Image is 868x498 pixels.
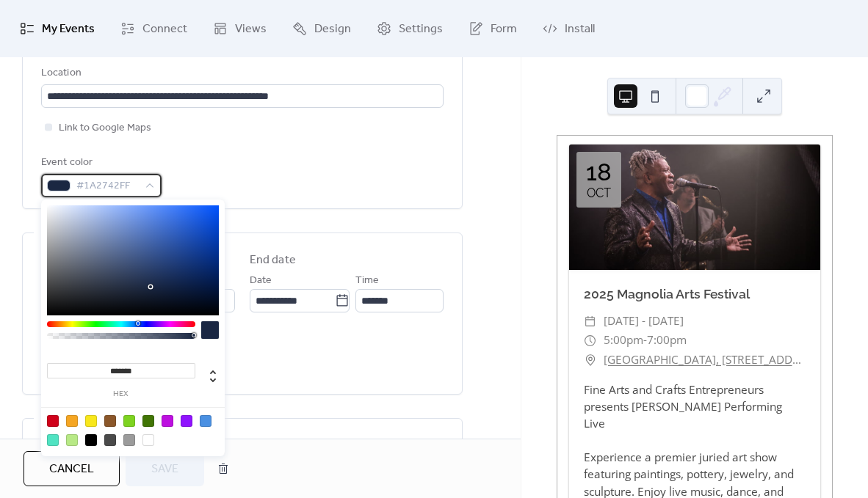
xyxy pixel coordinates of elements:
[202,6,278,51] a: Views
[142,434,154,446] div: #FFFFFF
[532,6,606,51] a: Install
[23,451,120,486] button: Cancel
[66,415,78,427] div: #F5A623
[123,415,135,427] div: #7ED321
[643,331,647,350] span: -
[250,252,296,269] div: End date
[366,6,454,51] a: Settings
[109,6,198,51] a: Connect
[123,434,135,446] div: #9B9B9B
[49,461,94,478] span: Cancel
[586,160,612,184] div: 18
[142,18,187,41] span: Connect
[355,272,379,290] span: Time
[47,415,59,427] div: #D0021B
[604,312,684,331] span: [DATE] - [DATE]
[76,177,138,195] span: #1A2742FF
[181,415,192,427] div: #9013FE
[142,415,154,427] div: #417505
[41,154,159,172] div: Event color
[104,415,116,427] div: #8B572A
[604,351,806,370] a: [GEOGRAPHIC_DATA], [STREET_ADDRESS] [GEOGRAPHIC_DATA]
[565,18,595,41] span: Install
[235,18,267,41] span: Views
[604,331,643,350] span: 5:00pm
[584,351,597,370] div: ​
[42,18,95,41] span: My Events
[250,272,272,290] span: Date
[200,415,211,427] div: #4A90E2
[569,285,820,304] div: 2025 Magnolia Arts Festival
[584,331,597,350] div: ​
[104,434,116,446] div: #4A4A4A
[584,312,597,331] div: ​
[491,18,517,41] span: Form
[457,6,528,51] a: Form
[47,434,59,446] div: #50E3C2
[399,18,443,41] span: Settings
[47,390,195,398] label: hex
[41,65,441,82] div: Location
[281,6,362,51] a: Design
[9,6,106,51] a: My Events
[587,187,611,199] div: Oct
[59,120,151,137] span: Link to Google Maps
[85,434,97,446] div: #000000
[85,415,97,427] div: #F8E71C
[162,415,173,427] div: #BD10E0
[647,331,687,350] span: 7:00pm
[314,18,351,41] span: Design
[66,434,78,446] div: #B8E986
